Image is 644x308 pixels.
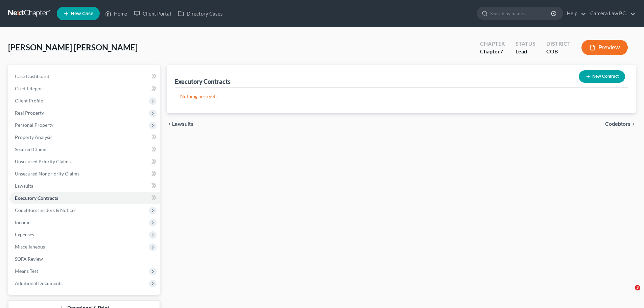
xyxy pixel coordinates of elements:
input: Search by name... [490,7,552,20]
div: Chapter [480,48,505,55]
a: Property Analysis [9,131,160,143]
iframe: Intercom live chat [621,285,637,301]
a: Home [102,7,130,20]
div: COB [546,48,571,55]
a: Lawsuits [9,180,160,192]
span: Codebtors [605,121,630,127]
a: Unsecured Nonpriority Claims [9,168,160,180]
span: Executory Contracts [15,195,58,201]
span: New Case [71,11,93,16]
a: Directory Cases [174,7,226,20]
button: New Contract [579,70,625,83]
span: Credit Report [15,86,44,91]
span: 7 [500,48,503,54]
button: Codebtors chevron_right [605,121,636,127]
a: Help [564,7,586,20]
span: SOFA Review [15,256,43,262]
span: Means Test [15,268,38,274]
span: Case Dashboard [15,73,49,79]
span: 3 [635,285,640,290]
div: Executory Contracts [175,77,231,86]
span: Lawsuits [15,183,33,189]
a: Executory Contracts [9,192,160,204]
span: Lawsuits [172,121,193,127]
a: SOFA Review [9,253,160,265]
a: Case Dashboard [9,70,160,82]
i: chevron_right [630,121,636,127]
span: Unsecured Priority Claims [15,159,71,164]
span: Expenses [15,232,34,237]
span: [PERSON_NAME] [PERSON_NAME] [8,42,138,52]
a: Credit Report [9,82,160,95]
i: chevron_left [167,121,172,127]
a: Camera Law P.C. [587,7,636,20]
div: Lead [516,48,535,55]
span: Miscellaneous [15,244,45,250]
div: District [546,40,571,48]
a: Unsecured Priority Claims [9,156,160,168]
span: Income [15,219,30,225]
button: Preview [581,40,628,55]
span: Additional Documents [15,280,63,286]
span: Property Analysis [15,134,52,140]
div: Status [516,40,535,48]
span: Client Profile [15,98,43,103]
div: Chapter [480,40,505,48]
button: chevron_left Lawsuits [167,121,193,127]
a: Secured Claims [9,143,160,156]
span: Personal Property [15,122,53,128]
span: Codebtors Insiders & Notices [15,207,76,213]
a: Client Portal [130,7,174,20]
span: Unsecured Nonpriority Claims [15,171,79,176]
span: Secured Claims [15,146,47,152]
p: Nothing here yet! [180,93,622,100]
span: Real Property [15,110,44,116]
